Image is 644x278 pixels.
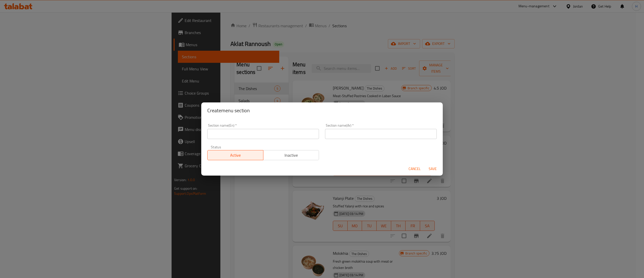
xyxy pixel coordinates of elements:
[263,150,319,160] button: Inactive
[325,129,437,139] input: Please enter section name(ar)
[407,164,423,174] button: Cancel
[207,150,263,160] button: Active
[427,166,439,172] span: Save
[409,166,421,172] span: Cancel
[207,106,437,115] h2: Create menu section
[207,129,319,139] input: Please enter section name(en)
[265,152,317,159] span: Inactive
[210,152,261,159] span: Active
[425,164,441,174] button: Save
